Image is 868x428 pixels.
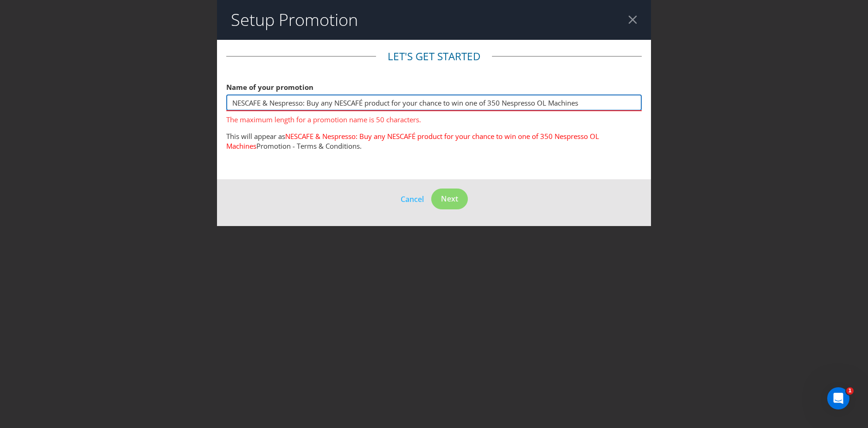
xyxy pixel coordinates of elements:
[376,49,492,64] legend: Let's get started
[226,132,599,151] span: NESCAFE & Nespresso: Buy any NESCAFÉ product for your chance to win one of 350 Nespresso OL Machines
[846,387,854,395] span: 1
[431,189,468,209] button: Next
[226,132,285,141] span: This will appear as
[256,141,362,151] span: Promotion - Terms & Conditions.
[231,11,358,29] h2: Setup Promotion
[226,111,642,125] span: The maximum length for a promotion name is 50 characters.
[226,94,642,111] input: e.g. My Promotion
[827,387,849,409] iframe: Intercom live chat
[226,82,313,92] span: Name of your promotion
[400,193,424,205] button: Cancel
[401,194,424,204] span: Cancel
[441,194,458,204] span: Next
